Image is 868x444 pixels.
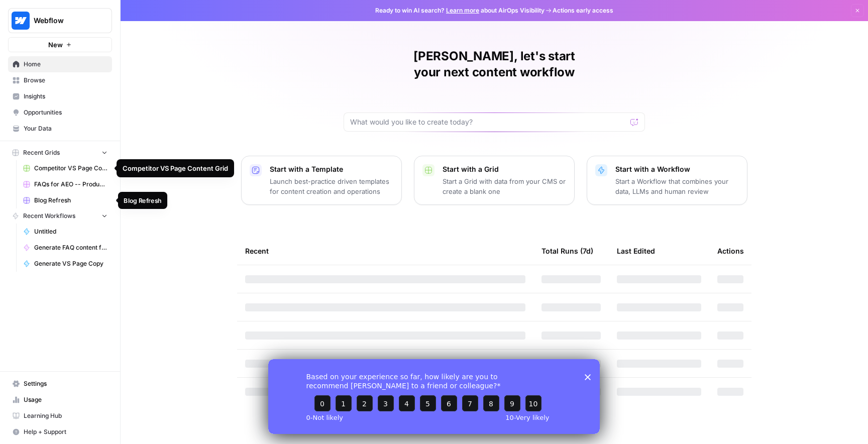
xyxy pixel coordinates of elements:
span: Blog Refresh [34,196,107,205]
a: Opportunities [8,104,112,121]
a: Home [8,56,112,72]
span: Your Data [24,124,107,133]
button: Recent Workflows [8,208,112,224]
button: Start with a WorkflowStart a Workflow that combines your data, LLMs and human review [587,156,747,205]
a: Insights [8,88,112,104]
span: Generate VS Page Copy [34,259,107,268]
button: Start with a GridStart a Grid with data from your CMS or create a blank one [414,156,575,205]
a: Usage [8,392,112,408]
a: Generate FAQ content for AEO [Product/Features] [19,240,112,256]
div: Blog Refresh [124,196,161,205]
span: Recent Grids [23,148,60,157]
p: Launch best-practice driven templates for content creation and operations [270,176,393,196]
button: Workspace: Webflow [8,8,112,33]
span: Insights [24,92,107,101]
span: Browse [24,76,107,85]
a: Learn more [446,7,479,14]
span: Ready to win AI search? about AirOps Visibility [375,6,545,15]
p: Start a Workflow that combines your data, LLMs and human review [615,176,739,196]
span: Learning Hub [24,411,107,420]
div: Actions [717,237,744,265]
button: Help + Support [8,424,112,440]
p: Start with a Workflow [615,164,739,174]
div: Total Runs (7d) [541,237,593,265]
p: Start with a Grid [443,164,566,174]
a: Browse [8,72,112,88]
span: Home [24,60,107,69]
span: New [48,40,63,50]
a: Blog Refresh [19,192,112,208]
h1: [PERSON_NAME], let's start your next content workflow [344,48,645,80]
span: Competitor VS Page Content Grid [34,164,107,173]
button: New [8,37,112,52]
span: Settings [24,379,107,388]
span: Untitled [34,227,107,236]
button: Recent Grids [8,145,112,160]
p: Start with a Template [270,164,393,174]
span: Webflow [34,16,94,26]
a: Settings [8,376,112,392]
span: Generate FAQ content for AEO [Product/Features] [34,243,107,252]
a: Your Data [8,121,112,137]
p: Start a Grid with data from your CMS or create a blank one [443,176,566,196]
span: Usage [24,395,107,404]
a: Learning Hub [8,408,112,424]
input: What would you like to create today? [350,117,626,127]
span: Opportunities [24,108,107,117]
div: Recent [245,237,525,265]
span: Actions early access [553,6,613,15]
button: Start with a TemplateLaunch best-practice driven templates for content creation and operations [241,156,402,205]
iframe: Survey from AirOps [268,359,600,434]
a: Generate VS Page Copy [19,256,112,272]
span: Recent Workflows [23,211,75,220]
a: FAQs for AEO -- Product/Features Pages Grid [19,176,112,192]
span: Help + Support [24,427,107,436]
img: Webflow Logo [12,12,30,30]
a: Untitled [19,224,112,240]
div: Last Edited [617,237,655,265]
span: FAQs for AEO -- Product/Features Pages Grid [34,180,107,189]
a: Competitor VS Page Content Grid [19,160,112,176]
